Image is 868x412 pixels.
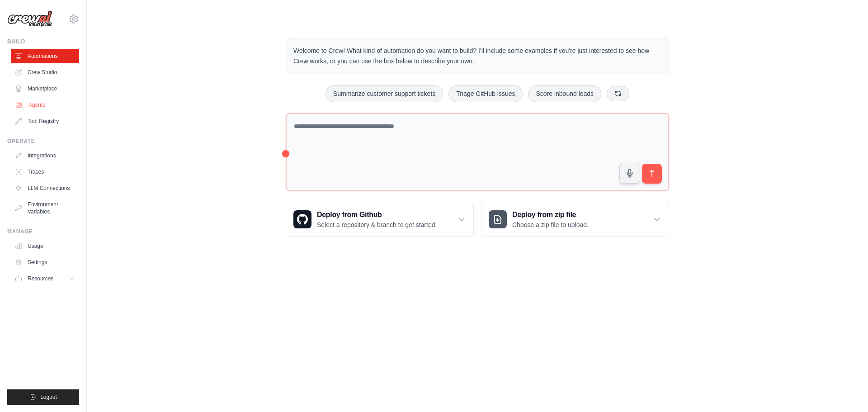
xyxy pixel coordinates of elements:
h3: Deploy from zip file [512,209,589,220]
span: Logout [40,393,57,401]
a: Tool Registry [11,114,79,128]
button: Summarize customer support tickets [325,85,443,102]
a: Automations [11,49,79,63]
p: Select a repository & branch to get started. [317,220,437,229]
div: Manage [7,228,79,235]
div: Build [7,38,79,45]
a: Marketplace [11,81,79,96]
iframe: Chat Widget [823,369,868,412]
a: Environment Variables [11,197,79,219]
p: Choose a zip file to upload. [512,220,589,229]
a: LLM Connections [11,181,79,195]
img: Logo [7,10,52,28]
a: Crew Studio [11,65,79,80]
p: Welcome to Crew! What kind of automation do you want to build? I'll include some examples if you'... [293,46,661,66]
a: Agents [12,98,80,112]
a: Integrations [11,148,79,163]
button: Resources [11,271,79,286]
button: Logout [7,389,79,405]
h3: Deploy from Github [317,209,437,220]
a: Traces [11,165,79,179]
a: Usage [11,239,79,253]
span: Resources [28,275,53,282]
button: Score inbound leads [528,85,601,102]
a: Settings [11,255,79,270]
button: Triage GitHub issues [448,85,523,102]
div: Operate [7,137,79,145]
